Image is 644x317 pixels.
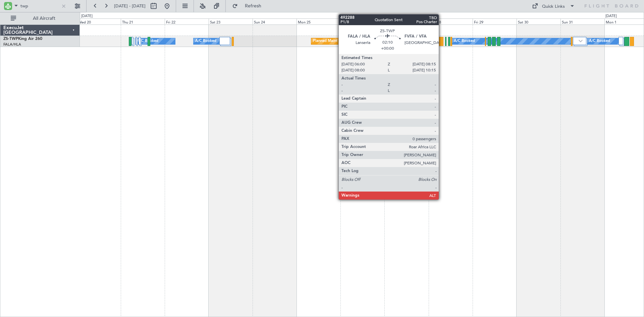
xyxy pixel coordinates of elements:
div: [DATE] [605,13,617,19]
div: A/C Booked [454,36,475,46]
button: Refresh [229,1,269,11]
img: arrow-gray.svg [579,40,583,42]
a: ZS-TWPKing Air 260 [3,37,42,41]
div: Wed 27 [384,18,428,24]
span: [DATE] - [DATE] [114,3,146,9]
div: Quick Links [542,3,565,10]
div: Thu 28 [429,18,473,24]
div: Thu 21 [121,18,165,24]
div: Sun 24 [253,18,297,24]
div: Mon 25 [297,18,340,24]
div: Wed 20 [77,18,121,24]
div: A/C Booked [195,36,216,46]
div: Sat 30 [517,18,560,24]
span: ZS-TWP [3,37,18,41]
div: Sat 23 [209,18,253,24]
span: Refresh [239,4,267,8]
button: All Aircraft [7,13,73,24]
button: Quick Links [529,1,578,11]
a: FALA/HLA [3,42,21,47]
span: All Aircraft [17,16,71,21]
div: Fri 22 [165,18,209,24]
div: Tue 26 [340,18,384,24]
div: Fri 29 [473,18,517,24]
div: Sun 31 [560,18,604,24]
input: A/C (Reg. or Type) [20,1,59,11]
div: A/C Booked [589,36,610,46]
div: Planned Maint Lanseria [313,36,353,46]
div: [DATE] [81,13,93,19]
